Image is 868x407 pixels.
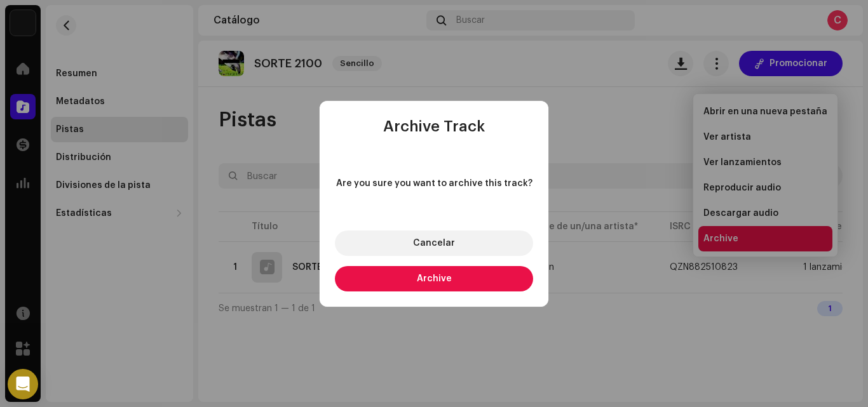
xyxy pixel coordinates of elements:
[383,119,485,134] span: Archive Track
[417,274,452,283] span: Archive
[335,177,533,190] span: Are you sure you want to archive this track?
[335,230,533,256] button: Cancelar
[335,266,533,291] button: Archive
[8,369,38,399] div: Open Intercom Messenger
[413,239,455,248] span: Cancelar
